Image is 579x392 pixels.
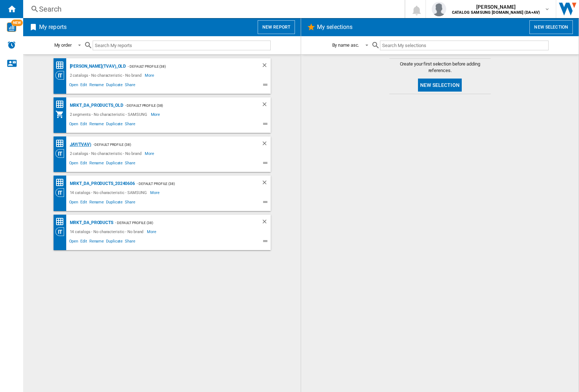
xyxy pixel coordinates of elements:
[68,71,145,80] div: 2 catalogs - No characteristic - No brand
[452,10,540,15] b: CATALOG SAMSUNG [DOMAIN_NAME] (DA+AV)
[150,188,161,197] span: More
[55,139,68,148] div: Price Matrix
[79,199,88,207] span: Edit
[261,62,271,71] div: Delete
[79,121,88,129] span: Edit
[55,178,68,187] div: Price Matrix
[39,4,386,14] div: Search
[332,42,359,48] div: By name asc.
[68,218,113,227] div: MRKT_DA_PRODUCTS
[529,20,573,34] button: New selection
[88,238,105,246] span: Rename
[55,61,68,70] div: Price Matrix
[151,110,161,119] span: More
[258,20,295,34] button: New report
[105,238,124,246] span: Duplicate
[11,20,23,26] span: NEW
[55,227,68,236] div: Category View
[389,61,491,74] span: Create your first selection before adding references.
[88,199,105,207] span: Rename
[68,199,80,207] span: Open
[55,71,68,80] div: Category View
[68,227,147,236] div: 14 catalogs - No characteristic - No brand
[145,71,155,80] span: More
[105,160,124,168] span: Duplicate
[55,149,68,158] div: Category View
[88,160,105,168] span: Rename
[7,41,16,49] img: alerts-logo.svg
[38,20,68,34] h2: My reports
[147,227,157,236] span: More
[79,160,88,168] span: Edit
[55,188,68,197] div: Category View
[113,218,247,227] div: - Default profile (38)
[91,140,247,149] div: - Default profile (38)
[68,62,126,71] div: [PERSON_NAME](TVAV)_old
[105,81,124,90] span: Duplicate
[124,81,136,90] span: Share
[68,121,80,129] span: Open
[105,121,124,129] span: Duplicate
[68,140,91,149] div: JAY(TVAV)
[54,42,72,48] div: My order
[79,238,88,246] span: Edit
[124,238,136,246] span: Share
[68,101,123,110] div: MRKT_DA_PRODUCTS_OLD
[68,179,135,188] div: MRKT_DA_PRODUCTS_20240606
[261,140,271,149] div: Delete
[261,218,271,227] div: Delete
[68,238,80,246] span: Open
[7,22,16,32] img: wise-card.svg
[68,149,145,158] div: 2 catalogs - No characteristic - No brand
[55,110,68,119] div: My Assortment
[124,121,136,129] span: Share
[105,199,124,207] span: Duplicate
[261,101,271,110] div: Delete
[126,62,246,71] div: - Default profile (38)
[135,179,246,188] div: - Default profile (38)
[68,110,151,119] div: 2 segments - No characteristic - SAMSUNG
[55,100,68,109] div: Price Matrix
[93,41,271,50] input: Search My reports
[88,81,105,90] span: Rename
[145,149,155,158] span: More
[123,101,247,110] div: - Default profile (38)
[79,81,88,90] span: Edit
[418,79,462,92] button: New selection
[261,179,271,188] div: Delete
[124,199,136,207] span: Share
[452,3,540,10] span: [PERSON_NAME]
[68,81,80,90] span: Open
[124,160,136,168] span: Share
[68,188,151,197] div: 14 catalogs - No characteristic - SAMSUNG
[432,2,446,16] img: profile.jpg
[68,160,80,168] span: Open
[316,20,354,34] h2: My selections
[380,41,548,50] input: Search My selections
[88,121,105,129] span: Rename
[55,217,68,226] div: Price Matrix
